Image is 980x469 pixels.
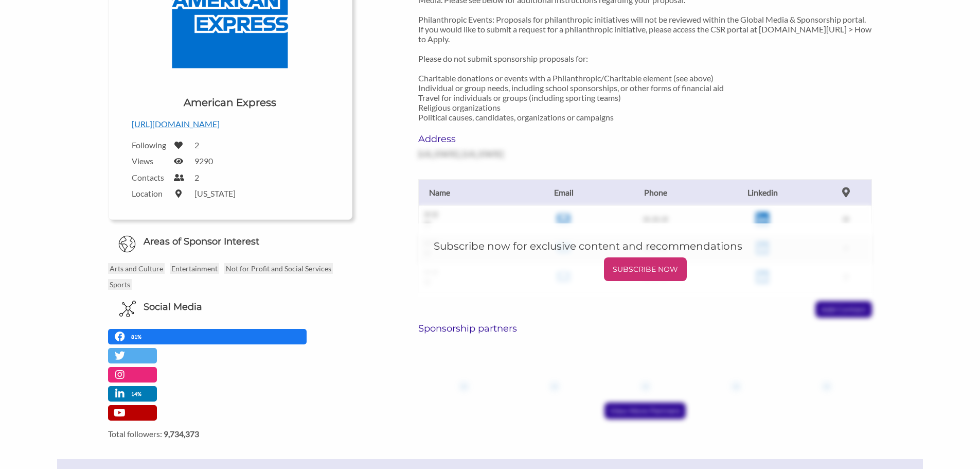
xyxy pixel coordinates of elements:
[705,179,820,205] th: Linkedin
[132,188,168,198] label: Location
[100,235,360,248] h6: Areas of Sponsor Interest
[131,389,144,399] p: 14%
[170,263,219,274] p: Entertainment
[132,117,329,131] p: [URL][DOMAIN_NAME]
[108,429,352,439] label: Total followers:
[132,172,168,182] label: Contacts
[194,172,199,182] label: 2
[194,188,236,198] label: [US_STATE]
[608,262,683,277] p: SUBSCRIBE NOW
[108,263,165,274] p: Arts and Culture
[118,235,136,253] img: Globe Icon
[418,179,521,205] th: Name
[144,301,202,314] h6: Social Media
[108,279,132,290] p: Sports
[418,323,872,334] h6: Sponsorship partners
[131,332,144,342] p: 81%
[164,429,199,439] strong: 9,734,373
[418,133,559,145] h6: Address
[194,140,199,150] label: 2
[434,239,857,253] h5: Subscribe now for exclusive content and recommendations
[224,263,333,274] p: Not for Profit and Social Services
[434,257,857,281] a: SUBSCRIBE NOW
[132,140,168,150] label: Following
[194,156,213,166] label: 9290
[521,179,605,205] th: Email
[184,95,276,110] h1: American Express
[132,156,168,166] label: Views
[606,179,705,205] th: Phone
[119,301,136,317] img: Social Media Icon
